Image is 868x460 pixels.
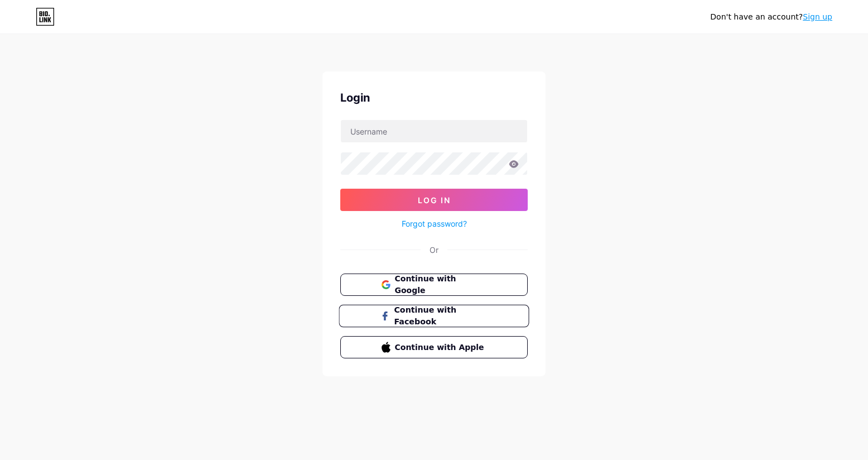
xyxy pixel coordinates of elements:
[803,12,832,21] a: Sign up
[340,89,528,106] div: Login
[395,342,487,353] span: Continue with Apple
[341,120,527,142] input: Username
[339,305,529,328] button: Continue with Facebook
[340,336,528,358] button: Continue with Apple
[710,11,832,23] div: Don't have an account?
[340,274,528,296] button: Continue with Google
[340,189,528,211] button: Log In
[430,244,438,256] div: Or
[402,218,467,229] a: Forgot password?
[394,304,487,328] span: Continue with Facebook
[418,195,451,205] span: Log In
[395,273,487,296] span: Continue with Google
[340,305,528,327] a: Continue with Facebook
